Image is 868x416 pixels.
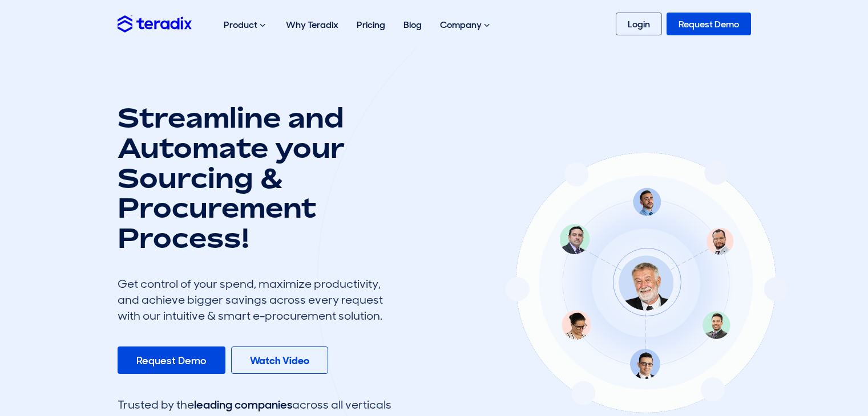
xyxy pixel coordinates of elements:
[118,15,192,32] img: Teradix logo
[118,276,391,324] div: Get control of your spend, maximize productivity, and achieve bigger savings across every request...
[194,397,292,412] span: leading companies
[118,397,391,413] div: Trusted by the across all verticals
[348,7,394,43] a: Pricing
[215,7,277,43] div: Product
[431,7,501,43] div: Company
[616,13,662,35] a: Login
[118,346,225,374] a: Request Demo
[118,103,391,253] h1: Streamline and Automate your Sourcing & Procurement Process!
[394,7,431,43] a: Blog
[250,354,309,368] b: Watch Video
[231,346,328,374] a: Watch Video
[277,7,348,43] a: Why Teradix
[667,13,751,35] a: Request Demo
